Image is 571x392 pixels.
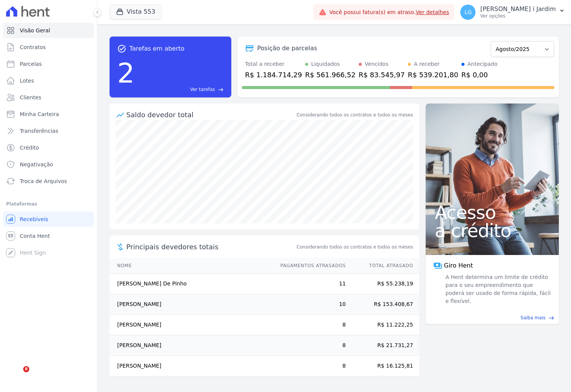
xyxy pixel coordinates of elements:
[3,157,94,172] a: Negativação
[435,203,550,221] span: Acesso
[346,335,419,356] td: R$ 21.731,27
[414,60,440,68] div: A receber
[110,356,273,376] td: [PERSON_NAME]
[6,199,91,209] div: Plataformas
[329,8,449,16] span: Você possui fatura(s) em atraso.
[20,177,67,185] span: Troca de Arquivos
[110,335,273,356] td: [PERSON_NAME]
[305,70,356,80] div: R$ 561.966,52
[245,70,302,80] div: R$ 1.184.714,29
[346,315,419,335] td: R$ 11.222,25
[3,174,94,189] a: Troca de Arquivos
[365,60,388,68] div: Vencidos
[190,86,215,93] span: Ver tarefas
[430,314,554,321] a: Saiba mais east
[20,161,53,168] span: Negativação
[520,314,546,321] span: Saiba mais
[3,107,94,122] a: Minha Carteira
[20,110,59,118] span: Minha Carteira
[110,5,162,19] button: Vista 553
[3,56,94,72] a: Parcelas
[461,70,498,80] div: R$ 0,00
[20,232,50,240] span: Conta Hent
[117,53,135,93] div: 2
[273,274,346,294] td: 11
[129,44,185,53] span: Tarefas em aberto
[110,294,273,315] td: [PERSON_NAME]
[23,366,29,372] span: 8
[110,315,273,335] td: [PERSON_NAME]
[346,356,419,376] td: R$ 16.125,81
[257,44,317,53] div: Posição de parcelas
[3,73,94,88] a: Lotes
[245,60,302,68] div: Total a receber
[126,242,295,252] span: Principais devedores totais
[297,112,413,118] div: Considerando todos os contratos e todos os meses
[117,44,126,53] span: task_alt
[20,43,46,51] span: Contratos
[454,2,571,23] button: LG [PERSON_NAME] i Jardim Ver opções
[435,221,550,240] span: a crédito
[20,144,39,151] span: Crédito
[3,40,94,55] a: Contratos
[3,90,94,105] a: Clientes
[444,273,551,305] span: A Hent determina um limite de crédito para o seu empreendimento que poderá ser usado de forma ráp...
[273,315,346,335] td: 8
[468,60,498,68] div: Antecipado
[346,294,419,315] td: R$ 153.408,67
[273,294,346,315] td: 10
[110,274,273,294] td: [PERSON_NAME] De Pinho
[444,261,473,270] span: Giro Hent
[20,77,34,84] span: Lotes
[3,212,94,227] a: Recebíveis
[273,258,346,274] th: Pagamentos Atrasados
[20,215,48,223] span: Recebíveis
[126,110,295,120] div: Saldo devedor total
[3,228,94,244] a: Conta Hent
[464,10,472,15] span: LG
[218,87,224,92] span: east
[416,9,449,15] a: Ver detalhes
[359,70,405,80] div: R$ 83.545,97
[346,258,419,274] th: Total Atrasado
[138,86,224,93] a: Ver tarefas east
[273,356,346,376] td: 8
[480,5,556,13] p: [PERSON_NAME] i Jardim
[20,94,41,101] span: Clientes
[20,27,50,34] span: Visão Geral
[8,366,26,384] iframe: Intercom live chat
[20,60,42,68] span: Parcelas
[110,258,273,274] th: Nome
[297,244,413,250] span: Considerando todos os contratos e todos os meses
[346,274,419,294] td: R$ 55.238,19
[273,335,346,356] td: 8
[408,70,458,80] div: R$ 539.201,80
[480,13,556,19] p: Ver opções
[311,60,340,68] div: Liquidados
[3,123,94,139] a: Transferências
[3,140,94,155] a: Crédito
[20,127,58,135] span: Transferências
[549,315,554,321] span: east
[3,23,94,38] a: Visão Geral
